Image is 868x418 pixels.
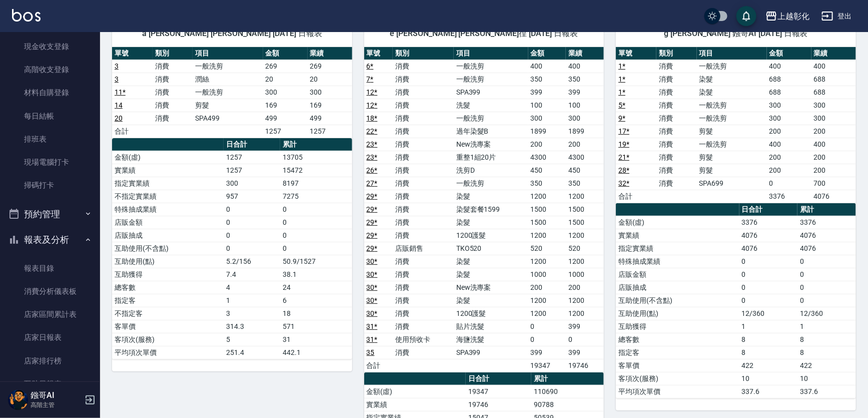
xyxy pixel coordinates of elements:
td: 1000 [566,268,604,281]
td: 剪髮 [193,99,263,112]
td: 1 [797,320,856,333]
td: 4300 [528,151,566,164]
td: 店販銷售 [393,242,454,255]
span: g [PERSON_NAME] 鏹哥AI [DATE] 日報表 [628,29,844,39]
td: 4076 [739,242,798,255]
td: 0 [797,255,856,268]
td: 400 [811,138,856,151]
td: 重整1組20片 [454,151,528,164]
td: 400 [767,138,811,151]
td: 貼片洗髮 [454,320,528,333]
table: a dense table [112,47,352,138]
td: 1899 [566,125,604,138]
td: 客單價 [112,320,224,333]
td: 消費 [153,86,193,99]
td: 4076 [797,229,856,242]
td: 互助獲得 [616,320,739,333]
td: SPA399 [454,346,528,359]
a: 店家區間累計表 [4,303,96,326]
td: 5 [224,333,280,346]
a: 店家日報表 [4,326,96,349]
td: SPA699 [697,177,767,190]
td: 300 [263,86,308,99]
td: 422 [739,359,798,372]
td: 13705 [280,151,352,164]
p: 高階主管 [31,400,82,409]
td: 399 [528,86,566,99]
h5: 鏹哥AI [31,390,82,400]
td: 3376 [767,190,811,203]
td: 消費 [393,320,454,333]
td: 499 [263,112,308,125]
td: 1200 [566,190,604,203]
td: 指定實業績 [616,242,739,255]
a: 20 [115,114,123,122]
td: 店販金額 [616,268,739,281]
a: 現金收支登錄 [4,35,96,58]
td: 350 [566,73,604,86]
td: 18 [280,307,352,320]
td: 1200 [528,255,566,268]
td: 店販抽成 [616,281,739,294]
td: 350 [528,177,566,190]
a: 掃碼打卡 [4,174,96,197]
td: 1257 [224,164,280,177]
td: 399 [566,320,604,333]
td: 0 [280,229,352,242]
span: e [PERSON_NAME] [PERSON_NAME]徨 [DATE] 日報表 [376,29,592,39]
td: 0 [224,242,280,255]
td: New洗專案 [454,281,528,294]
td: 300 [767,112,811,125]
td: 0 [224,216,280,229]
td: 消費 [656,177,697,190]
td: 客單價 [616,359,739,372]
td: 200 [528,138,566,151]
td: 合計 [616,190,656,203]
td: 200 [811,151,856,164]
td: 1257 [263,125,308,138]
td: 400 [528,60,566,73]
th: 業績 [811,47,856,60]
td: 1000 [528,268,566,281]
td: 剪髮 [697,164,767,177]
td: 0 [528,333,566,346]
button: save [736,6,756,26]
td: 399 [566,86,604,99]
td: 實業績 [616,229,739,242]
td: 過年染髮B [454,125,528,138]
button: 預約管理 [4,201,96,227]
td: 0 [797,281,856,294]
td: 300 [566,112,604,125]
td: 互助使用(點) [616,307,739,320]
td: 金額(虛) [112,151,224,164]
td: 合計 [112,125,153,138]
a: 排班表 [4,128,96,151]
td: 1500 [566,203,604,216]
td: 消費 [393,73,454,86]
td: 300 [528,112,566,125]
td: 0 [280,216,352,229]
a: 35 [367,348,375,356]
td: 不指定實業績 [112,190,224,203]
a: 現場電腦打卡 [4,151,96,174]
td: 消費 [153,73,193,86]
th: 項目 [697,47,767,60]
td: 平均項次單價 [112,346,224,359]
td: 400 [767,60,811,73]
td: 店販抽成 [112,229,224,242]
th: 日合計 [224,138,280,151]
td: 20 [263,73,308,86]
td: 520 [528,242,566,255]
td: 染髮 [454,255,528,268]
td: 一般洗剪 [454,73,528,86]
td: 0 [528,320,566,333]
td: 染髮 [454,268,528,281]
td: 一般洗剪 [193,60,263,73]
td: 一般洗剪 [454,112,528,125]
td: 一般洗剪 [697,60,767,73]
th: 業績 [308,47,352,60]
img: Logo [12,9,41,22]
th: 單號 [616,47,656,60]
td: 0 [739,268,798,281]
td: 金額(虛) [616,216,739,229]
